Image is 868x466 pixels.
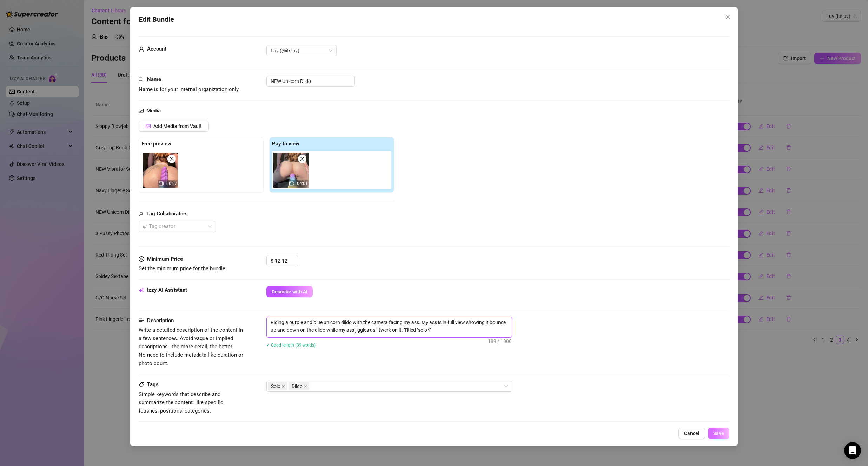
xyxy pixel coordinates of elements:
[722,11,734,22] button: Close
[147,256,183,262] strong: Minimum Price
[266,76,355,87] input: Enter a name
[266,343,316,348] span: ✓ Good length (39 words)
[166,181,177,186] span: 00:07
[139,265,225,272] span: Set the minimum price for the bundle
[143,153,178,188] div: 00:07
[169,156,174,161] span: close
[292,382,303,390] span: Dildo
[147,317,174,324] strong: Description
[139,255,144,264] span: dollar
[273,153,309,188] div: 04:01
[147,76,161,83] strong: Name
[139,327,243,366] span: Write a detailed description of the content in a few sentences. Avoid vague or implied descriptio...
[273,153,309,188] img: media
[844,442,861,459] div: Open Intercom Messenger
[289,382,309,390] span: Dildo
[266,286,313,297] button: Describe with AI
[271,45,332,56] span: Luv (@itsluv)
[722,14,734,20] span: Close
[300,156,305,161] span: close
[159,181,164,186] span: video-camera
[143,153,178,188] img: media
[139,210,144,218] span: user
[297,181,308,186] span: 04:01
[146,211,188,217] strong: Tag Collaborators
[282,384,285,388] span: close
[153,123,202,129] span: Add Media from Vault
[139,14,174,25] span: Edit Bundle
[139,86,240,92] span: Name is for your internal organization only.
[139,317,144,325] span: align-left
[147,287,187,293] strong: Izzy AI Assistant
[147,381,159,388] strong: Tags
[684,431,700,436] span: Cancel
[139,107,144,115] span: picture
[289,181,294,186] span: video-camera
[147,46,166,52] strong: Account
[139,121,209,132] button: Add Media from Vault
[304,384,307,388] span: close
[146,124,151,129] span: picture
[268,382,287,390] span: Solo
[139,45,144,53] span: user
[139,391,223,414] span: Simple keywords that describe and summarize the content, like specific fetishes, positions, categ...
[678,428,705,439] button: Cancel
[139,382,144,388] span: tag
[146,108,161,114] strong: Media
[272,289,307,295] span: Describe with AI
[141,141,171,147] strong: Free preview
[272,141,299,147] strong: Pay to view
[708,428,729,439] button: Save
[725,14,731,20] span: close
[271,382,280,390] span: Solo
[713,431,724,436] span: Save
[267,317,512,335] textarea: Riding a purple and blue unicorn dildo with the camera facing my ass. My ass is in full view show...
[139,76,144,84] span: align-left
